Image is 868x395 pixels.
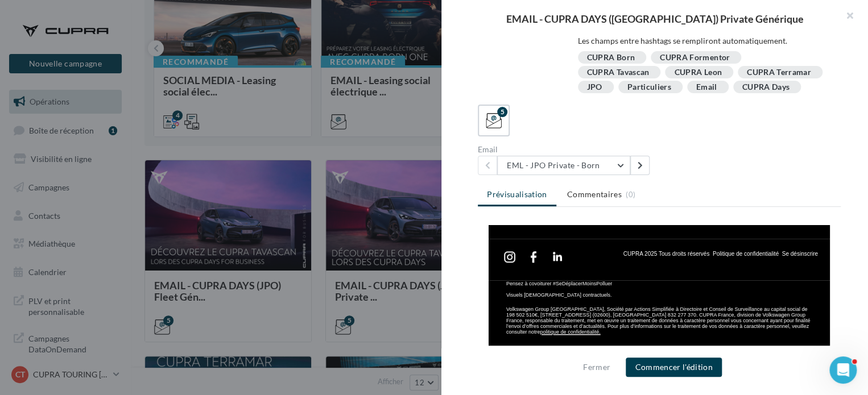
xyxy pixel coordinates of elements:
span: Commentaires [567,189,622,200]
button: Fermer [578,360,615,374]
span: Visuels [DEMOGRAPHIC_DATA] contractuels. [28,67,134,73]
div: JPO [587,83,602,92]
div: Email [696,83,717,92]
img: linkedin [71,23,89,41]
img: instagram [23,23,41,41]
div: false [28,56,334,118]
span: Volkswagen Group [GEOGRAPHIC_DATA], Société par Actions Simplifiée à Directoire et Conseil de Sur... [28,81,332,110]
div: EMAIL - CUPRA DAYS ([GEOGRAPHIC_DATA]) Private Générique [460,14,850,24]
li: Les champs entre hashtags se rempliront automatiquement. [578,35,832,47]
span: CUPRA 2025 Tous droits réservés Politique de confidentialité [146,26,301,32]
a: CUPRA 2025 Tous droits réservés Politique de confidentialité [146,24,301,32]
div: 5 [497,107,507,117]
div: CUPRA Formentor [660,53,730,62]
a: Se désinscrire [304,24,340,32]
a: politique de confidentialité. [63,104,123,110]
div: CUPRA Leon [674,68,722,77]
iframe: Intercom live chat [829,356,857,384]
div: CUPRA Tavascan [587,68,650,77]
img: facebook [47,23,65,41]
div: Email [478,145,655,153]
span: (0) [626,190,635,199]
div: CUPRA Days [742,83,790,92]
span: Pensez à covoiturer #SeDéplacerMoinsPolluer [28,56,134,67]
button: EML - JPO Private - Born [497,156,630,175]
span: Se désinscrire [304,26,340,32]
button: Commencer l'édition [626,357,722,377]
div: Particuliers [627,83,671,92]
div: CUPRA Born [587,53,635,62]
div: CUPRA Terramar [747,68,811,77]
